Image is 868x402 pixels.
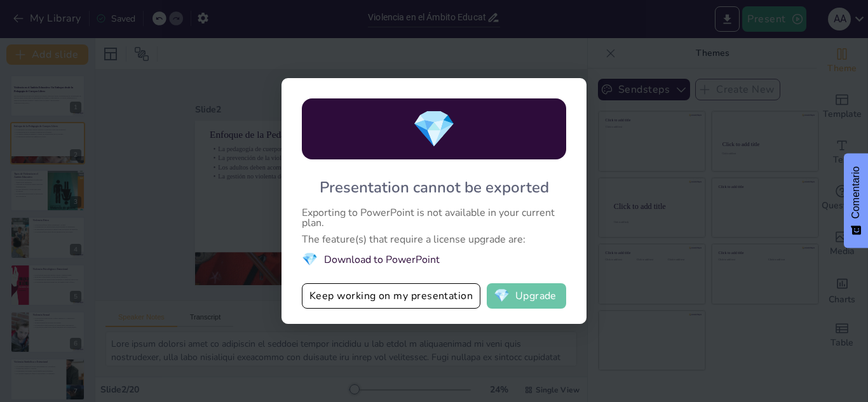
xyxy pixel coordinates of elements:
[494,290,510,302] span: diamond
[302,251,566,268] li: Download to PowerPoint
[320,177,549,198] div: Presentation cannot be exported
[302,251,318,268] span: diamond
[487,283,566,309] button: diamondUpgrade
[850,166,861,219] font: Comentario
[302,234,566,245] div: The feature(s) that require a license upgrade are:
[302,208,566,228] div: Exporting to PowerPoint is not available in your current plan.
[844,154,868,248] button: Comentarios - Mostrar encuesta
[412,105,456,154] span: diamond
[302,283,480,309] button: Keep working on my presentation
